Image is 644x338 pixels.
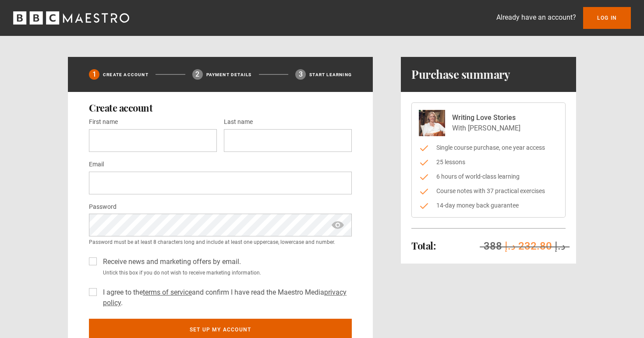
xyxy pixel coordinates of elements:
label: First name [89,117,118,127]
div: 3 [295,69,306,80]
div: 2 [192,69,203,80]
li: Course notes with 37 practical exercises [419,187,558,196]
p: Start learning [309,71,352,78]
small: Untick this box if you do not wish to receive marketing information. [99,269,352,277]
h1: Purchase summary [411,67,510,81]
li: 14-day money back guarantee [419,201,558,210]
svg: BBC Maestro [13,11,129,25]
li: Single course purchase, one year access [419,143,558,152]
span: 388 د.إ [484,240,566,252]
a: terms of service [143,288,192,296]
label: Password [89,202,117,212]
small: Password must be at least 8 characters long and include at least one uppercase, lowercase and num... [89,238,352,246]
li: 25 lessons [419,158,558,167]
li: 6 hours of world-class learning [419,172,558,181]
h2: Total: [411,240,435,251]
p: Payment details [206,71,252,78]
a: Log In [583,7,631,29]
p: Create Account [103,71,149,78]
span: 232.80 د.إ [505,240,552,252]
label: Last name [224,117,253,127]
label: Receive news and marketing offers by email. [99,257,241,267]
label: I agree to the and confirm I have read the Maestro Media . [99,287,352,308]
label: Email [89,159,104,170]
h2: Create account [89,102,352,113]
p: With [PERSON_NAME] [452,123,520,134]
p: Already have an account? [496,12,576,23]
p: Writing Love Stories [452,113,520,123]
span: show password [331,214,345,236]
div: 1 [89,69,99,80]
